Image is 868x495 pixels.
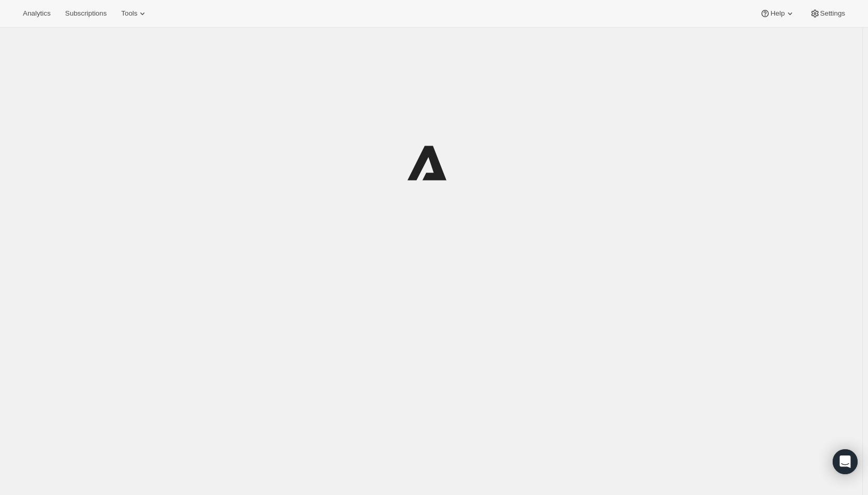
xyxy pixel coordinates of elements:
button: Analytics [17,6,57,21]
span: Settings [820,9,845,18]
span: Tools [121,9,137,18]
div: Open Intercom Messenger [833,449,858,474]
span: Help [770,9,784,18]
span: Analytics [23,9,50,18]
button: Settings [804,6,851,21]
button: Help [754,6,801,21]
button: Subscriptions [59,6,113,21]
button: Tools [115,6,154,21]
span: Subscriptions [65,9,107,18]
